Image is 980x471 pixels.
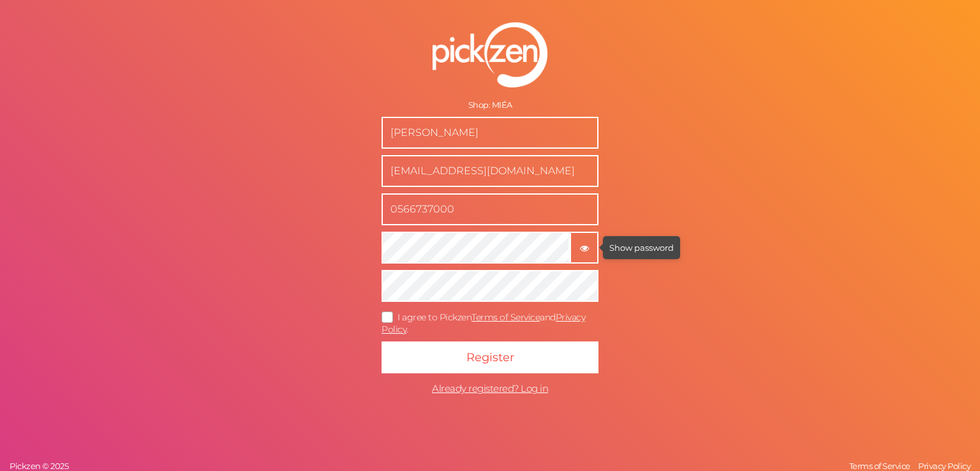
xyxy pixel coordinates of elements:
[471,311,540,323] a: Terms of Service
[432,382,548,394] span: Already registered? Log in
[382,341,598,373] button: Register
[915,461,974,471] a: Privacy Policy
[382,155,598,187] input: Business e-mail
[6,461,71,471] a: Pickzen © 2025
[609,243,674,253] tip-tip: Show password
[849,461,910,471] span: Terms of Service
[570,232,598,264] button: Show password
[382,311,585,335] span: I agree to Pickzen and .
[846,461,914,471] a: Terms of Service
[382,100,598,110] div: Shop: MIÉA
[382,311,585,335] a: Privacy Policy
[466,350,514,364] span: Register
[382,193,598,225] input: Phone
[433,22,547,87] img: pz-logo-white.png
[382,117,598,149] input: Name
[918,461,970,471] span: Privacy Policy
